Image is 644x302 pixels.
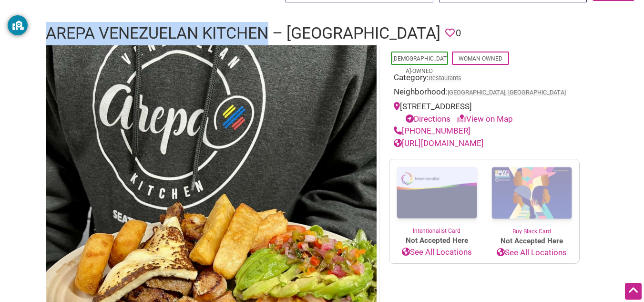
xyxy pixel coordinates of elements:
[484,247,579,259] a: See All Locations
[394,138,484,148] a: [URL][DOMAIN_NAME]
[389,159,484,227] img: Intentionalist Card
[456,26,461,41] span: 0
[389,246,484,259] a: See All Locations
[394,72,575,86] div: Category:
[392,55,447,74] a: [DEMOGRAPHIC_DATA]-Owned
[394,126,470,135] a: [PHONE_NUMBER]
[429,74,461,82] a: Restaurants
[457,114,513,124] a: View on Map
[484,236,579,247] span: Not Accepted Here
[8,15,28,35] button: GoGuardian Privacy Information
[46,22,440,45] h1: Arepa Venezuelan Kitchen – [GEOGRAPHIC_DATA]
[459,55,502,62] a: Woman-Owned
[406,114,450,124] a: Directions
[394,86,575,101] div: Neighborhood:
[625,283,642,300] div: Scroll Back to Top
[389,159,484,235] a: Intentionalist Card
[484,159,579,227] img: Buy Black Card
[448,90,566,96] span: [GEOGRAPHIC_DATA], [GEOGRAPHIC_DATA]
[394,101,575,125] div: [STREET_ADDRESS]
[389,235,484,246] span: Not Accepted Here
[484,159,579,236] a: Buy Black Card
